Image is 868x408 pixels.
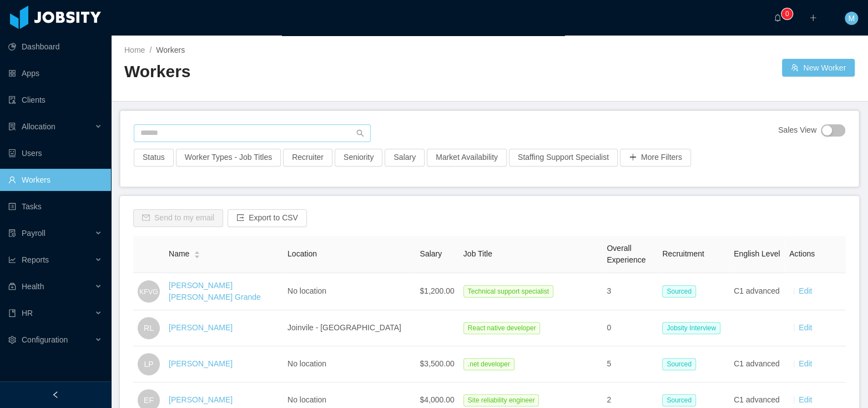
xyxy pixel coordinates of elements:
span: Jobsity Interview [662,322,720,334]
td: No location [283,273,415,310]
a: Edit [799,359,812,368]
span: Reports [22,255,49,264]
span: Sales View [778,124,816,137]
span: Workers [156,46,185,54]
i: icon: plus [809,14,817,22]
button: Salary [385,149,425,167]
span: Sourced [662,285,696,298]
span: Sourced [662,394,696,406]
span: Payroll [22,229,46,238]
td: C1 advanced [729,346,785,382]
span: Actions [789,249,815,258]
span: Job Title [463,249,492,258]
span: Allocation [22,122,55,131]
a: [PERSON_NAME] [169,323,233,332]
span: .net developer [463,358,514,370]
a: icon: auditClients [8,89,102,111]
span: Sourced [662,358,696,370]
span: M [848,12,855,25]
button: Market Availability [427,149,507,167]
td: 3 [602,273,658,310]
button: icon: plusMore Filters [620,149,691,167]
span: / [149,46,152,54]
td: No location [283,346,415,382]
span: Technical support specialist [463,285,553,298]
button: Seniority [335,149,382,167]
a: Sourced [662,359,700,368]
span: RL [144,317,154,339]
i: icon: search [356,129,364,137]
i: icon: caret-up [194,250,200,253]
span: Site reliability engineer [463,394,539,406]
a: Edit [799,286,812,295]
span: Configuration [22,335,68,344]
a: Edit [799,395,812,404]
td: 0 [602,310,658,346]
i: icon: file-protect [8,229,16,237]
a: icon: pie-chartDashboard [8,36,102,58]
a: icon: appstoreApps [8,62,102,84]
button: Staffing Support Specialist [509,149,618,167]
a: icon: userWorkers [8,169,102,191]
button: icon: exportExport to CSV [228,209,307,227]
a: Sourced [662,286,700,295]
span: $4,000.00 [420,395,454,404]
span: Overall Experience [607,244,645,264]
span: React native developer [463,322,541,334]
a: icon: robotUsers [8,142,102,164]
button: Worker Types - Job Titles [176,149,281,167]
a: Sourced [662,395,700,404]
i: icon: book [8,309,16,317]
i: icon: caret-down [194,254,200,257]
i: icon: bell [774,14,781,22]
span: Name [169,248,189,260]
span: Health [22,282,44,291]
span: Location [287,249,317,258]
span: LP [144,353,153,375]
span: English Level [734,249,780,258]
a: Edit [799,323,812,332]
span: Salary [420,249,442,258]
button: icon: usergroup-addNew Worker [782,59,855,77]
sup: 0 [781,8,793,19]
h2: Workers [124,61,489,83]
a: icon: profileTasks [8,195,102,218]
span: KFVG [139,281,158,301]
a: [PERSON_NAME] [169,359,233,368]
span: Recruitment [662,249,704,258]
a: Home [124,46,145,54]
td: C1 advanced [729,273,785,310]
button: Recruiter [283,149,332,167]
span: HR [22,309,33,318]
span: $3,500.00 [420,359,454,368]
i: icon: line-chart [8,256,16,264]
button: Status [134,149,174,167]
div: Sort [194,249,200,257]
a: Jobsity Interview [662,323,725,332]
a: [PERSON_NAME] [169,395,233,404]
td: Joinvile - [GEOGRAPHIC_DATA] [283,310,415,346]
i: icon: solution [8,123,16,130]
a: [PERSON_NAME] [PERSON_NAME] Grande [169,281,261,301]
i: icon: medicine-box [8,283,16,290]
span: $1,200.00 [420,286,454,295]
td: 5 [602,346,658,382]
i: icon: setting [8,336,16,344]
